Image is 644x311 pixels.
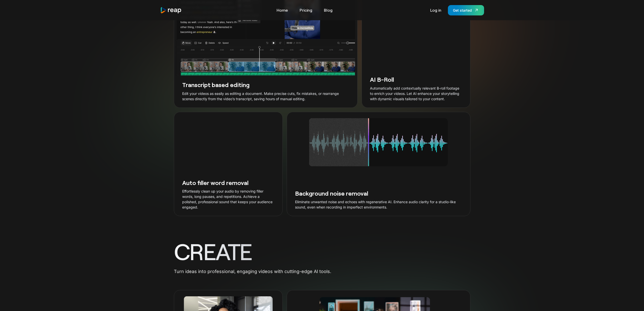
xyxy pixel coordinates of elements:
video: Your browser does not support the video tag. [174,118,282,172]
p: Effortlessly clean up your audio by removing filler words, long pauses, and repetitions. Achieve ... [182,189,274,210]
a: Pricing [297,6,315,14]
p: Turn ideas into professional, engaging videos with cutting-edge AI tools. [174,268,379,275]
a: Blog [321,6,335,14]
img: reap logo [160,7,182,14]
h3: Transcript based editing [182,81,349,89]
a: Home [274,6,290,14]
img: Background noise removal [298,118,459,166]
h3: AI B-Roll [370,75,462,83]
div: Get started [453,8,472,13]
a: home [160,7,182,14]
p: Edit your videos as easily as editing a document. Make precise cuts, fix mistakes, or rearrange s... [182,91,349,101]
p: Eliminate unwanted noise and echoes with regenerative AI. Enhance audio clarity for a studio-like... [295,199,462,210]
h3: Background noise removal [295,189,462,197]
h1: CREATE [174,236,470,266]
p: Automatically add contextually relevant B-roll footage to enrich your videos. Let AI enhance your... [370,86,462,101]
h3: Auto filler word removal [182,179,274,186]
a: Log in [428,6,444,14]
a: Get started [448,5,484,15]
